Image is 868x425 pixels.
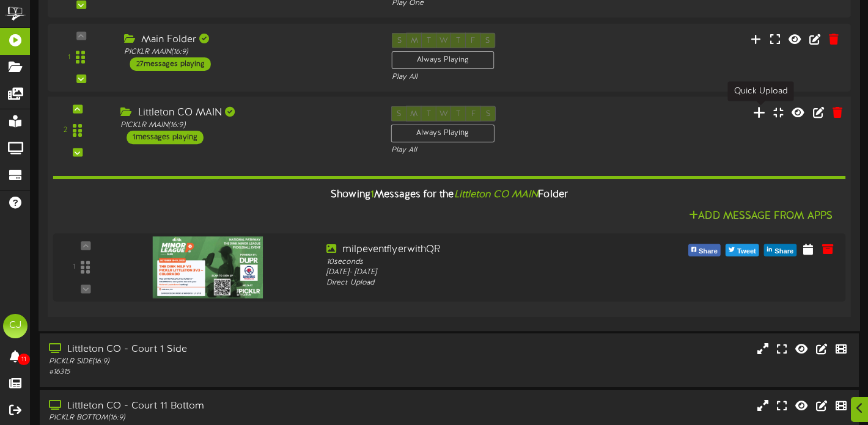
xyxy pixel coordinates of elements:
div: Close [215,5,237,27]
button: Home [191,5,215,28]
div: Always Playing [392,51,495,69]
div: Direct Upload [326,278,638,289]
button: Emoji picker [39,371,48,380]
div: 27 messages playing [130,57,211,71]
div: PICKLR MAIN ( 16:9 ) [120,120,372,131]
div: Play All [392,72,574,82]
div: Play All [391,146,575,156]
div: IMG_5578.heic [162,91,225,104]
button: Start recording [78,371,87,380]
div: milpeventflyerwithQR [326,243,638,257]
div: Christine says… [10,112,235,160]
div: Main Folder [124,33,373,47]
textarea: Message… [10,345,234,366]
div: [DATE] - [DATE] [326,267,638,278]
div: Court 8 at [GEOGRAPHIC_DATA] [89,126,225,138]
div: # 16315 [49,367,372,377]
button: Share [688,244,721,256]
button: go back [8,5,31,28]
i: Littleton CO MAIN [454,190,539,201]
button: Send a message… [210,366,229,385]
button: Gif picker [58,371,68,380]
div: Showing Messages for the Folder [43,183,855,209]
div: PICKLR BOTTOM ( 16:9 ) [49,413,372,423]
div: 10 seconds [326,257,638,267]
div: 1 messages playing [127,131,204,144]
div: Christine says… [10,83,235,112]
a: IMG_5578.heic [150,90,225,104]
span: Share [772,245,796,258]
span: 1 [370,190,374,201]
span: 11 [18,354,30,365]
span: Share [696,245,720,258]
div: Littleton CO MAIN [120,106,372,120]
div: CJ [3,314,28,338]
button: Upload attachment [19,371,29,380]
h1: Revel Support [59,6,128,15]
div: IMG_5578.heic [140,83,235,111]
span: Tweet [735,245,759,258]
div: Littleton CO - Court 1 Side [49,343,372,357]
p: The team can also help [59,15,152,27]
div: PICKLR MAIN ( 16:9 ) [124,47,373,57]
div: Always Playing [391,125,495,143]
div: Littleton CO - Court 11 Bottom [49,399,372,413]
img: 6ea04676-3352-4c2c-b03b-0d48c5a59d3d.png [153,237,263,299]
div: PICKLR SIDE ( 16:9 ) [49,357,372,367]
div: Court 8 at [GEOGRAPHIC_DATA] [79,112,235,145]
button: Add Message From Apps [685,209,836,224]
button: Tweet [726,244,759,256]
img: Profile image for Revel Support [35,7,54,26]
button: Share [764,244,796,256]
